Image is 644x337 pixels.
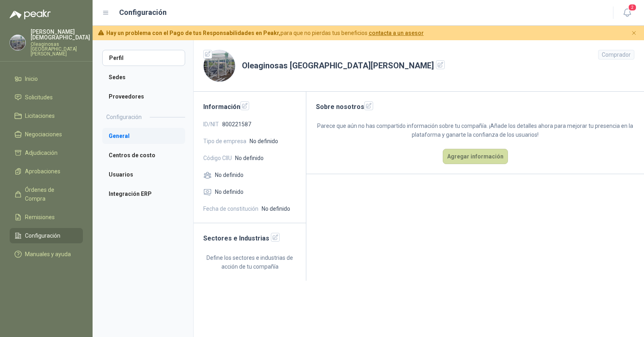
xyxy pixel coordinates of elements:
[203,137,246,146] span: Tipo de empresa
[316,101,634,112] h2: Sobre nosotros
[10,247,83,262] a: Manuales y ayuda
[215,187,244,196] span: No definido
[10,228,83,243] a: Configuración
[443,149,508,164] button: Agregar información
[25,111,55,120] span: Licitaciones
[215,171,244,179] span: No definido
[203,233,296,243] h2: Sectores e Industrias
[106,30,281,36] b: Hay un problema con el Pago de tus Responsabilidades en Peakr,
[10,164,83,179] a: Aprobaciones
[31,42,90,56] p: Oleaginosas [GEOGRAPHIC_DATA][PERSON_NAME]
[242,60,445,72] h1: Oleaginosas [GEOGRAPHIC_DATA][PERSON_NAME]
[25,185,75,203] span: Órdenes de Compra
[204,50,235,82] img: Company Logo
[25,250,71,259] span: Manuales y ayuda
[10,35,25,50] img: Company Logo
[25,231,60,240] span: Configuración
[102,88,185,105] a: Proveedores
[106,29,424,37] span: para que no pierdas tus beneficios
[10,90,83,105] a: Solicitudes
[10,127,83,142] a: Negociaciones
[10,10,51,19] img: Logo peakr
[25,148,58,157] span: Adjudicación
[102,128,185,144] a: General
[369,30,424,36] a: contacta a un asesor
[25,74,38,83] span: Inicio
[102,147,185,163] a: Centros de costo
[628,4,637,11] span: 2
[10,145,83,160] a: Adjudicación
[620,6,634,20] button: 2
[119,7,167,18] h1: Configuración
[250,137,278,146] span: No definido
[31,29,90,40] p: [PERSON_NAME] [DEMOGRAPHIC_DATA]
[203,204,258,213] span: Fecha de constitución
[10,108,83,123] a: Licitaciones
[106,113,142,121] h2: Configuración
[25,93,53,102] span: Solicitudes
[25,167,60,176] span: Aprobaciones
[10,182,83,206] a: Órdenes de Compra
[203,101,296,112] h2: Información
[25,213,55,222] span: Remisiones
[316,121,634,139] p: Parece que aún no has compartido información sobre tu compañía. ¡Añade los detalles ahora para me...
[102,69,185,85] a: Sedes
[262,204,290,213] span: No definido
[102,166,185,183] a: Usuarios
[102,186,185,202] a: Integración ERP
[598,50,634,60] div: Comprador
[10,210,83,225] a: Remisiones
[25,130,62,139] span: Negociaciones
[203,154,232,162] span: Código CIIU
[203,253,296,271] p: Define los sectores e industrias de acción de tu compañía
[222,120,251,129] span: 800221587
[203,120,219,129] span: ID/NIT
[629,28,639,38] button: Cerrar
[235,154,264,162] span: No definido
[102,50,185,66] a: Perfil
[10,71,83,86] a: Inicio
